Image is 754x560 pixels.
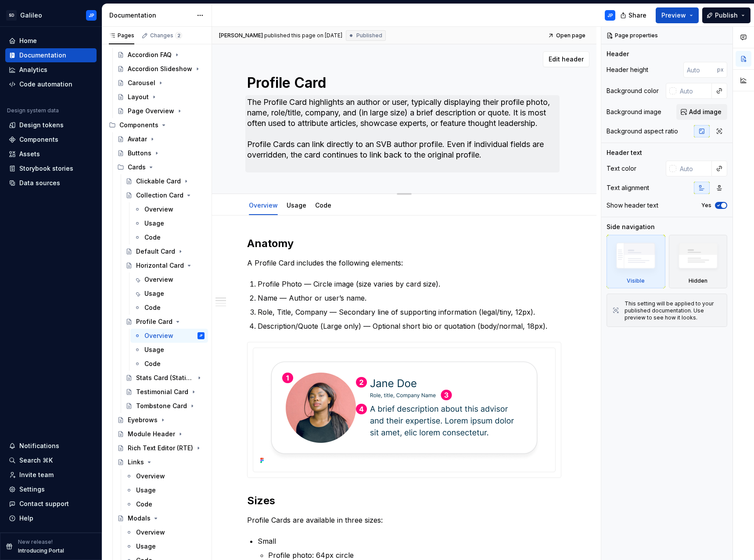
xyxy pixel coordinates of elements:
[356,32,382,39] span: Published
[114,511,208,525] a: Modals
[122,483,208,497] a: Usage
[144,359,161,368] div: Code
[128,107,174,115] div: Page Overview
[5,439,97,453] button: Notifications
[119,121,158,129] div: Components
[628,11,646,20] span: Share
[130,343,208,357] a: Usage
[19,51,66,60] div: Documentation
[5,176,97,190] a: Data sources
[89,12,94,19] div: JP
[122,188,208,202] a: Collection Card
[128,458,144,467] div: Links
[556,32,585,39] span: Open page
[258,536,561,546] p: Small
[128,149,151,158] div: Buttons
[122,469,208,483] a: Overview
[701,202,711,209] label: Yes
[128,135,147,144] div: Avatar
[128,50,172,59] div: Accordion FAQ
[105,118,208,132] div: Components
[128,430,175,438] div: Module Header
[150,32,182,39] div: Changes
[7,107,59,114] div: Design system data
[136,373,194,382] div: Stats Card (Statistics)
[245,196,281,214] div: Overview
[130,273,208,287] a: Overview
[128,444,193,452] div: Rich Text Editor (RTE)
[669,235,728,288] div: Hidden
[5,133,97,147] a: Components
[19,456,53,465] div: Search ⌘K
[543,51,589,67] button: Edit header
[5,34,97,48] a: Home
[245,95,560,172] textarea: The Profile Card highlights an author or user, typically displaying their profile photo, name, ro...
[19,499,69,508] div: Contact support
[128,514,151,523] div: Modals
[19,514,33,523] div: Help
[136,472,165,481] div: Overview
[676,161,712,176] input: Auto
[114,160,208,174] div: Cards
[607,50,629,58] div: Header
[136,486,156,495] div: Usage
[130,230,208,244] a: Code
[122,315,208,329] a: Profile Card
[249,201,278,209] a: Overview
[607,148,642,157] div: Header text
[315,201,331,209] a: Code
[5,63,97,77] a: Analytics
[114,413,208,427] a: Eyebrows
[5,162,97,176] a: Storybook stories
[136,542,156,551] div: Usage
[607,86,659,95] div: Background color
[549,55,584,64] span: Edit header
[130,287,208,301] a: Usage
[128,416,158,424] div: Eyebrows
[19,442,59,450] div: Notifications
[136,247,175,256] div: Default Card
[607,235,665,288] div: Visible
[287,201,306,209] a: Usage
[689,277,707,284] div: Hidden
[19,135,58,144] div: Components
[258,279,561,289] p: Profile Photo — Circle image (size varies by card size).
[607,164,636,173] div: Text color
[136,261,184,270] div: Horizontal Card
[136,500,152,509] div: Code
[661,11,686,20] span: Preview
[19,36,37,45] div: Home
[245,72,560,93] textarea: Profile Card
[616,7,652,23] button: Share
[122,525,208,539] a: Overview
[715,11,738,20] span: Publish
[19,485,45,494] div: Settings
[607,201,658,210] div: Show header text
[136,528,165,537] div: Overview
[717,66,724,73] p: px
[136,191,183,200] div: Collection Card
[114,90,208,104] a: Layout
[283,196,310,214] div: Usage
[144,331,173,340] div: Overview
[247,515,561,525] p: Profile Cards are available in three sizes:
[627,277,645,284] div: Visible
[5,453,97,467] button: Search ⌘K
[5,118,97,132] a: Design tokens
[122,497,208,511] a: Code
[122,539,208,553] a: Usage
[122,174,208,188] a: Clickable Card
[130,329,208,343] a: OverviewJP
[5,48,97,62] a: Documentation
[18,538,53,546] p: New release!
[114,62,208,76] a: Accordion Slideshow
[5,482,97,496] a: Settings
[114,146,208,160] a: Buttons
[18,547,64,554] p: Introducing Portal
[5,147,97,161] a: Assets
[130,301,208,315] a: Code
[114,455,208,469] a: Links
[122,385,208,399] a: Testimonial Card
[312,196,335,214] div: Code
[114,427,208,441] a: Module Header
